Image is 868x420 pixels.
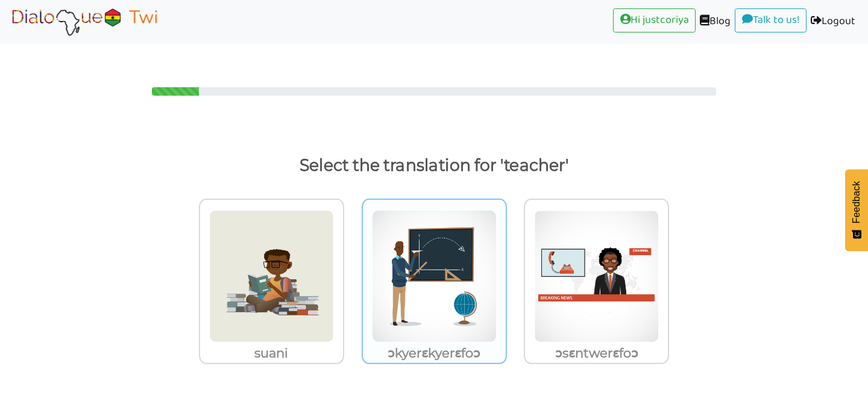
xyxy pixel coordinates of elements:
[845,169,868,251] button: Feedback - Show survey
[372,210,497,342] img: ckyer3kyer3foc.png
[525,342,668,364] p: ɔsɛntwerɛfoɔ
[696,8,735,36] a: Blog
[200,342,343,364] p: suani
[209,210,334,342] img: suani.png
[8,7,160,37] img: Select Course Page
[363,342,506,364] p: ɔkyerɛkyerɛfoɔ
[22,151,846,180] p: Select the translation for 'teacher'
[851,181,862,223] span: Feedback
[735,8,807,32] a: Talk to us!
[534,210,659,342] img: cs3ntwer3foc.png
[613,8,696,32] a: Hi justcoriya
[807,8,860,36] a: Logout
